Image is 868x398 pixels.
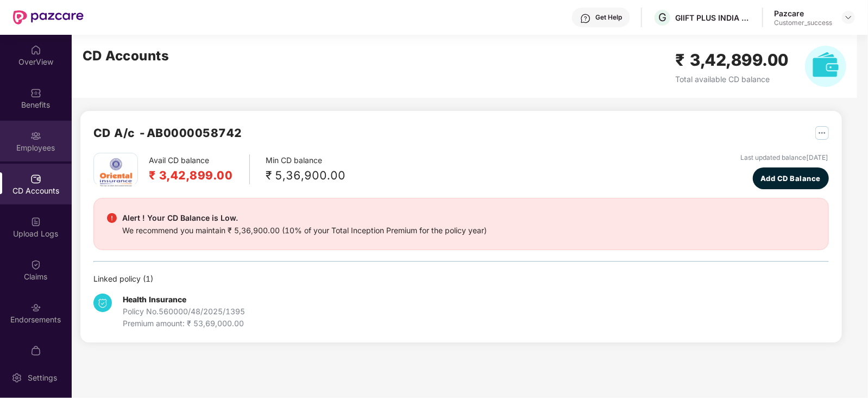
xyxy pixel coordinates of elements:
div: Policy No. 560000/48/2025/1395 [123,306,245,318]
div: Settings [24,372,60,383]
img: svg+xml;base64,PHN2ZyBpZD0iRW1wbG95ZWVzIiB4bWxucz0iaHR0cDovL3d3dy53My5vcmcvMjAwMC9zdmciIHdpZHRoPS... [30,130,41,141]
div: We recommend you maintain ₹ 5,36,900.00 (10% of your Total Inception Premium for the policy year) [122,225,487,237]
img: svg+xml;base64,PHN2ZyBpZD0iSG9tZSIgeG1sbnM9Imh0dHA6Ly93d3cudzMub3JnLzIwMDAvc3ZnIiB3aWR0aD0iMjAiIG... [30,45,41,55]
h2: CD A/c - AB0000058742 [93,124,242,142]
div: Linked policy ( 1 ) [93,273,829,285]
h2: CD Accounts [83,46,169,66]
img: svg+xml;base64,PHN2ZyBpZD0iSGVscC0zMngzMiIgeG1sbnM9Imh0dHA6Ly93d3cudzMub3JnLzIwMDAvc3ZnIiB3aWR0aD... [580,13,591,24]
img: svg+xml;base64,PHN2ZyBpZD0iQ2xhaW0iIHhtbG5zPSJodHRwOi8vd3d3LnczLm9yZy8yMDAwL3N2ZyIgd2lkdGg9IjIwIi... [30,259,41,270]
img: svg+xml;base64,PHN2ZyBpZD0iRGFuZ2VyX2FsZXJ0IiBkYXRhLW5hbWU9IkRhbmdlciBhbGVydCIgeG1sbnM9Imh0dHA6Ly... [107,213,117,223]
div: ₹ 5,36,900.00 [266,166,346,184]
img: svg+xml;base64,PHN2ZyB4bWxucz0iaHR0cDovL3d3dy53My5vcmcvMjAwMC9zdmciIHhtbG5zOnhsaW5rPSJodHRwOi8vd3... [805,46,846,87]
span: G [658,11,666,24]
img: svg+xml;base64,PHN2ZyBpZD0iRHJvcGRvd24tMzJ4MzIiIHhtbG5zPSJodHRwOi8vd3d3LnczLm9yZy8yMDAwL3N2ZyIgd2... [844,13,853,22]
img: svg+xml;base64,PHN2ZyBpZD0iU2V0dGluZy0yMHgyMCIgeG1sbnM9Imh0dHA6Ly93d3cudzMub3JnLzIwMDAvc3ZnIiB3aW... [11,372,22,383]
img: svg+xml;base64,PHN2ZyBpZD0iQ0RfQWNjb3VudHMiIGRhdGEtbmFtZT0iQ0QgQWNjb3VudHMiIHhtbG5zPSJodHRwOi8vd3... [30,173,41,184]
div: GIIFT PLUS INDIA PRIVATE LIMITED [675,13,751,23]
img: New Pazcare Logo [13,10,84,24]
span: Add CD Balance [760,173,821,184]
div: Avail CD balance [149,154,250,184]
img: svg+xml;base64,PHN2ZyBpZD0iTXlfT3JkZXJzIiBkYXRhLW5hbWU9Ik15IE9yZGVycyIgeG1sbnM9Imh0dHA6Ly93d3cudz... [30,345,41,356]
h2: ₹ 3,42,899.00 [149,166,233,184]
img: svg+xml;base64,PHN2ZyB4bWxucz0iaHR0cDovL3d3dy53My5vcmcvMjAwMC9zdmciIHdpZHRoPSIzNCIgaGVpZ2h0PSIzNC... [93,294,112,312]
img: svg+xml;base64,PHN2ZyBpZD0iVXBsb2FkX0xvZ3MiIGRhdGEtbmFtZT0iVXBsb2FkIExvZ3MiIHhtbG5zPSJodHRwOi8vd3... [30,216,41,227]
div: Last updated balance [DATE] [741,153,829,163]
span: Total available CD balance [676,74,770,84]
img: svg+xml;base64,PHN2ZyB4bWxucz0iaHR0cDovL3d3dy53My5vcmcvMjAwMC9zdmciIHdpZHRoPSIyNSIgaGVpZ2h0PSIyNS... [815,126,829,140]
div: Pazcare [774,8,832,18]
img: svg+xml;base64,PHN2ZyBpZD0iQmVuZWZpdHMiIHhtbG5zPSJodHRwOi8vd3d3LnczLm9yZy8yMDAwL3N2ZyIgd2lkdGg9Ij... [30,88,41,98]
div: Alert ! Your CD Balance is Low. [122,212,487,225]
b: Health Insurance [123,295,186,304]
h2: ₹ 3,42,899.00 [676,47,789,73]
button: Add CD Balance [753,167,829,189]
div: Get Help [595,13,622,22]
img: svg+xml;base64,PHN2ZyBpZD0iRW5kb3JzZW1lbnRzIiB4bWxucz0iaHR0cDovL3d3dy53My5vcmcvMjAwMC9zdmciIHdpZH... [30,302,41,313]
div: Min CD balance [266,154,346,184]
img: oi.png [97,153,135,191]
div: Customer_success [774,18,832,27]
div: Premium amount: ₹ 53,69,000.00 [123,318,245,329]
